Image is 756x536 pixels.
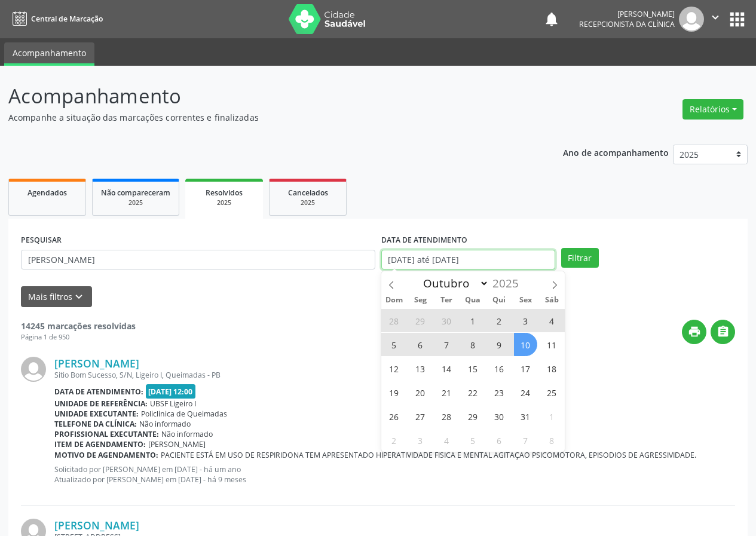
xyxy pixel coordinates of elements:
span: Outubro 20, 2025 [409,381,432,404]
input: Nome, CNS [21,250,375,270]
p: Solicitado por [PERSON_NAME] em [DATE] - há um ano Atualizado por [PERSON_NAME] em [DATE] - há 9 ... [54,464,735,485]
span: Central de Marcação [31,14,103,24]
img: img [679,7,704,32]
button:  [704,7,727,32]
span: Novembro 1, 2025 [540,405,564,428]
span: Outubro 15, 2025 [461,357,485,380]
span: Cancelados [288,188,328,198]
span: Outubro 5, 2025 [382,333,406,356]
span: Resolvidos [206,188,243,198]
span: Novembro 5, 2025 [461,428,485,452]
span: [PERSON_NAME] [148,439,206,449]
span: Outubro 8, 2025 [461,333,485,356]
button: Mais filtroskeyboard_arrow_down [21,286,92,307]
b: Telefone da clínica: [54,419,137,429]
b: Unidade executante: [54,409,139,419]
span: Novembro 7, 2025 [514,428,537,452]
b: Data de atendimento: [54,387,143,397]
span: Outubro 9, 2025 [488,333,511,356]
b: Profissional executante: [54,429,159,439]
span: Outubro 26, 2025 [382,405,406,428]
span: PACIENTE ESTÁ EM USO DE RESPIRIDONA TEM APRESENTADO HIPERATIVIDADE FISICA E MENTAL AGITAÇÃO PSICO... [161,450,696,460]
span: Outubro 13, 2025 [409,357,432,380]
div: Sitio Bom Sucesso, S/N, Ligeiro I, Queimadas - PB [54,370,735,380]
p: Acompanhe a situação das marcações correntes e finalizadas [8,111,526,124]
span: Outubro 31, 2025 [514,405,537,428]
strong: 14245 marcações resolvidas [21,320,136,332]
span: Outubro 16, 2025 [488,357,511,380]
span: [DATE] 12:00 [146,384,196,398]
button: Relatórios [682,99,743,120]
span: Outubro 23, 2025 [488,381,511,404]
b: Unidade de referência: [54,399,148,409]
a: [PERSON_NAME] [54,519,139,532]
i: print [688,325,701,338]
div: [PERSON_NAME] [579,9,675,19]
button: apps [727,9,748,30]
span: Outubro 21, 2025 [435,381,458,404]
span: Não informado [161,429,213,439]
span: Policlinica de Queimadas [141,409,227,419]
span: Agendados [27,188,67,198]
span: Novembro 6, 2025 [488,428,511,452]
span: Outubro 29, 2025 [461,405,485,428]
span: Sex [512,296,538,304]
span: Novembro 2, 2025 [382,428,406,452]
b: Item de agendamento: [54,439,146,449]
p: Acompanhamento [8,81,526,111]
span: Outubro 14, 2025 [435,357,458,380]
span: Outubro 3, 2025 [514,309,537,332]
label: PESQUISAR [21,231,62,250]
div: 2025 [278,198,338,207]
span: Outubro 10, 2025 [514,333,537,356]
div: 2025 [101,198,170,207]
span: Outubro 11, 2025 [540,333,564,356]
span: Setembro 30, 2025 [435,309,458,332]
span: Outubro 24, 2025 [514,381,537,404]
div: 2025 [194,198,255,207]
span: Outubro 7, 2025 [435,333,458,356]
select: Month [418,275,489,292]
span: Seg [407,296,433,304]
span: Ter [433,296,460,304]
span: Não compareceram [101,188,170,198]
span: Outubro 1, 2025 [461,309,485,332]
span: Outubro 12, 2025 [382,357,406,380]
b: Motivo de agendamento: [54,450,158,460]
span: Outubro 27, 2025 [409,405,432,428]
span: Sáb [538,296,565,304]
a: Acompanhamento [4,42,94,66]
button: Filtrar [561,248,599,268]
a: [PERSON_NAME] [54,357,139,370]
span: Não informado [139,419,191,429]
span: Outubro 22, 2025 [461,381,485,404]
span: Recepcionista da clínica [579,19,675,29]
span: Novembro 4, 2025 [435,428,458,452]
span: UBSF Ligeiro I [150,399,196,409]
span: Outubro 28, 2025 [435,405,458,428]
span: Setembro 28, 2025 [382,309,406,332]
button:  [711,320,735,344]
span: Setembro 29, 2025 [409,309,432,332]
span: Outubro 30, 2025 [488,405,511,428]
img: img [21,357,46,382]
i:  [709,11,722,24]
p: Ano de acompanhamento [563,145,669,160]
span: Outubro 19, 2025 [382,381,406,404]
span: Outubro 18, 2025 [540,357,564,380]
div: Página 1 de 950 [21,332,136,342]
a: Central de Marcação [8,9,103,29]
button: notifications [543,11,560,27]
span: Novembro 3, 2025 [409,428,432,452]
i: keyboard_arrow_down [72,290,85,304]
button: print [682,320,706,344]
span: Qui [486,296,512,304]
i:  [717,325,730,338]
span: Outubro 4, 2025 [540,309,564,332]
span: Dom [381,296,408,304]
span: Novembro 8, 2025 [540,428,564,452]
span: Outubro 25, 2025 [540,381,564,404]
span: Outubro 2, 2025 [488,309,511,332]
span: Outubro 6, 2025 [409,333,432,356]
input: Selecione um intervalo [381,250,555,270]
